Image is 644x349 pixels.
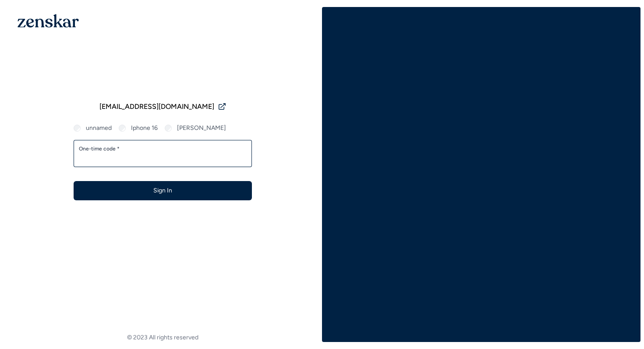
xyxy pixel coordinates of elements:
button: Sign In [74,181,252,200]
img: 1OGAJ2xQqyY4LXKgY66KYq0eOWRCkrZdAb3gUhuVAqdWPZE9SRJmCz+oDMSn4zDLXe31Ii730ItAGKgCKgCCgCikA4Av8PJUP... [18,14,79,28]
label: unnamed [86,124,112,132]
label: Iphone 16 [131,124,158,132]
label: [PERSON_NAME] [177,124,226,132]
span: [EMAIL_ADDRESS][DOMAIN_NAME] [99,101,214,112]
footer: © 2023 All rights reserved [4,333,322,342]
label: One-time code * [79,145,247,152]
